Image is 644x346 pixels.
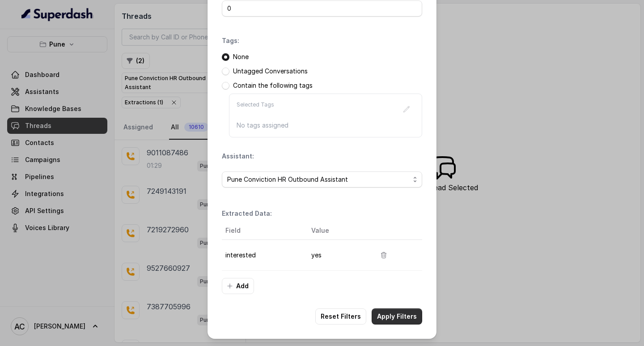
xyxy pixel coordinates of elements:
[222,278,254,294] button: Add
[233,67,308,76] p: Untagged Conversations
[222,209,272,218] p: Extracted Data:
[227,174,410,185] span: Pune Conviction HR Outbound Assistant
[237,121,415,130] p: No tags assigned
[222,152,254,161] p: Assistant:
[237,101,274,117] p: Selected Tags
[304,240,369,271] td: yes
[304,222,369,240] th: Value
[315,308,366,325] button: Reset Filters
[372,308,422,325] button: Apply Filters
[222,171,422,188] button: Pune Conviction HR Outbound Assistant
[222,36,239,45] p: Tags:
[233,81,313,90] p: Contain the following tags
[222,240,304,271] td: interested
[233,52,249,61] p: None
[222,222,304,240] th: Field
